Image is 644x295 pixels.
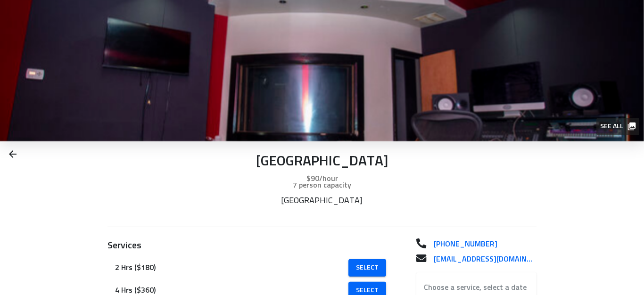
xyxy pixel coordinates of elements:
[596,118,639,135] button: See all
[107,180,537,191] p: 7 person capacity
[107,256,394,279] div: 2 Hrs ($180)
[215,196,429,206] p: [GEOGRAPHIC_DATA]
[107,153,537,171] p: [GEOGRAPHIC_DATA]
[107,173,537,184] p: $90/hour
[426,254,537,265] a: [EMAIL_ADDRESS][DOMAIN_NAME]
[600,121,635,132] span: See all
[115,262,350,273] span: 2 Hrs ($180)
[426,238,537,250] a: [PHONE_NUMBER]
[348,259,386,277] a: Select
[356,262,379,274] span: Select
[107,238,394,253] h3: Services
